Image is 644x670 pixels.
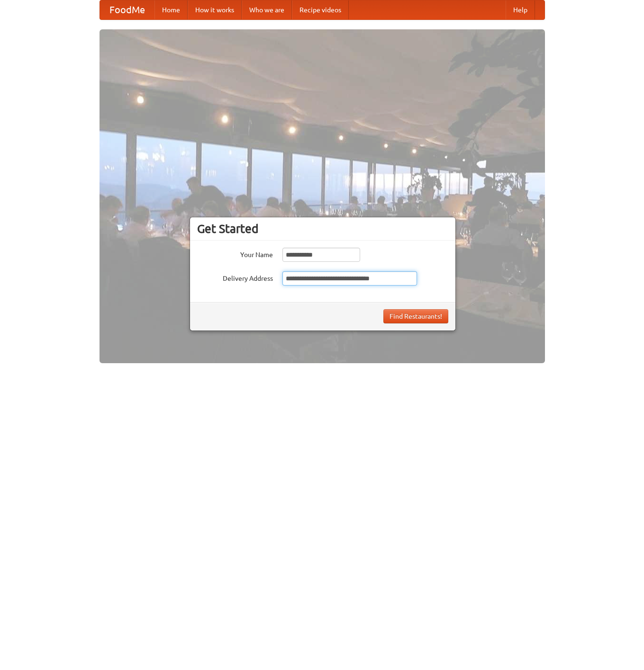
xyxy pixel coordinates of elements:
label: Your Name [197,248,273,259]
button: Find Restaurants! [383,309,448,323]
h3: Get Started [197,222,448,236]
a: Recipe videos [292,0,349,19]
a: FoodMe [100,0,154,19]
label: Delivery Address [197,271,273,283]
a: How it works [188,0,242,19]
a: Who we are [242,0,292,19]
a: Help [506,0,535,19]
a: Home [154,0,188,19]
